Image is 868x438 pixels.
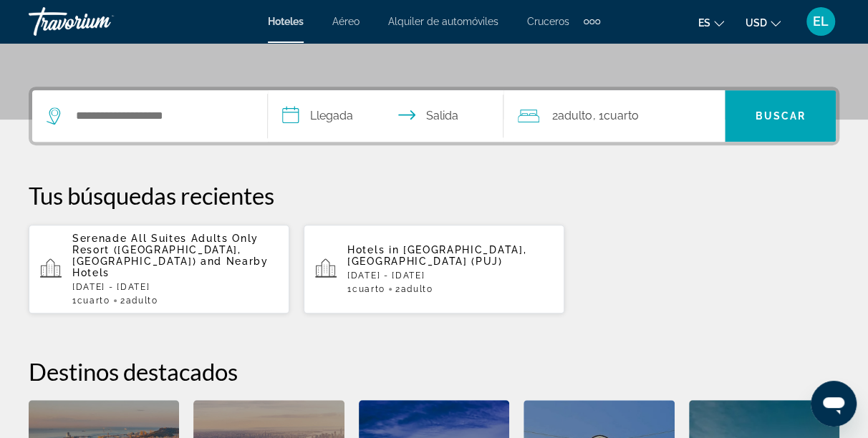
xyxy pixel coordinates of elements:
button: Buscar [725,90,836,142]
p: [DATE] - [DATE] [347,271,553,281]
span: EL [813,14,829,29]
h2: Destinos destacados [29,357,839,386]
button: User Menu [802,6,839,36]
span: Adulto [125,296,158,306]
span: USD [746,17,767,29]
span: Adulto [400,284,433,294]
button: Check in and out dates [268,90,503,142]
button: Change currency [746,12,781,33]
span: 2 [395,284,433,294]
a: Hoteles [268,16,304,27]
span: and Nearby Hotels [72,255,269,278]
span: 1 [347,284,385,294]
span: Hotels in [347,244,399,255]
span: Adulto [558,109,592,122]
a: Cruceros [527,16,569,27]
span: 2 [552,106,592,126]
span: Cuarto [603,109,638,122]
p: Tus búsquedas recientes [29,181,839,210]
button: Serenade All Suites Adults Only Resort ([GEOGRAPHIC_DATA], [GEOGRAPHIC_DATA]) and Nearby Hotels[D... [29,224,289,314]
span: 1 [72,296,110,306]
a: Aéreo [332,16,360,27]
p: [DATE] - [DATE] [72,282,278,292]
button: Change language [698,12,724,33]
button: Hotels in [GEOGRAPHIC_DATA], [GEOGRAPHIC_DATA] (PUJ)[DATE] - [DATE]1Cuarto2Adulto [304,224,564,314]
span: [GEOGRAPHIC_DATA], [GEOGRAPHIC_DATA] (PUJ) [347,244,526,267]
button: Travelers: 2 adults, 0 children [503,90,725,142]
iframe: Botón para iniciar la ventana de mensajería [811,381,857,427]
span: Cuarto [77,296,110,306]
span: Serenade All Suites Adults Only Resort ([GEOGRAPHIC_DATA], [GEOGRAPHIC_DATA]) [72,233,259,267]
span: , 1 [592,106,638,126]
div: Search widget [32,90,836,142]
span: es [698,17,710,29]
a: Alquiler de automóviles [388,16,498,27]
span: Buscar [755,110,806,122]
span: Cuarto [352,284,385,294]
span: 2 [120,296,158,306]
button: Extra navigation items [584,10,600,33]
a: Travorium [29,3,172,40]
